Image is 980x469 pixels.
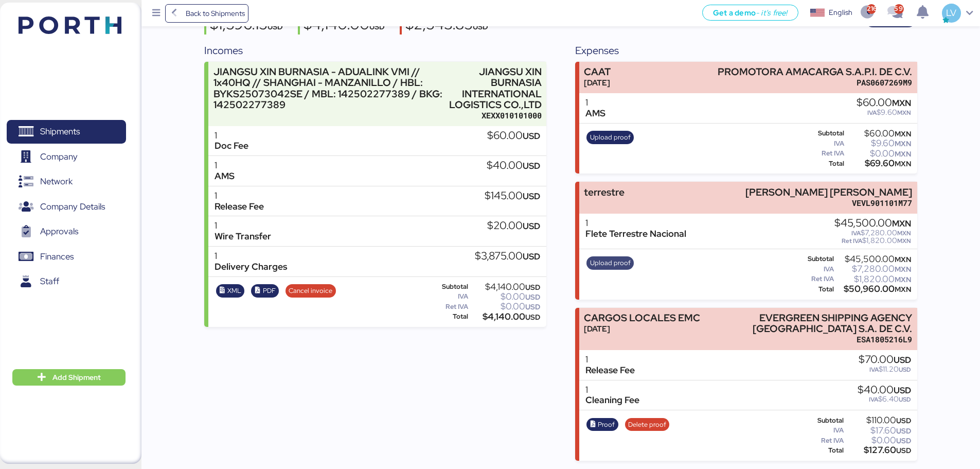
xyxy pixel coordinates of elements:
[40,199,105,214] span: Company Details
[470,313,541,321] div: $4,140.00
[894,354,911,366] span: USD
[215,130,248,141] div: 1
[895,139,911,148] span: MXN
[148,5,165,22] button: Menu
[215,171,235,182] div: AMS
[525,312,540,322] span: USD
[800,417,844,424] div: Subtotal
[52,371,101,384] span: Add Shipment
[869,395,878,404] span: IVA
[165,4,249,23] a: Back to Shipments
[800,286,834,293] div: Total
[846,130,911,137] div: $60.00
[289,285,332,297] span: Cancel invoice
[857,109,911,116] div: $9.60
[745,198,912,209] div: VEVL901101M77
[40,149,78,164] span: Company
[800,150,844,157] div: Ret IVA
[585,385,639,395] div: 1
[892,218,911,229] span: MXN
[215,141,248,151] div: Doc Fee
[894,385,911,396] span: USD
[895,149,911,159] span: MXN
[895,255,911,264] span: MXN
[204,43,546,58] div: Incomes
[892,97,911,109] span: MXN
[715,312,912,334] div: EVERGREEN SHIPPING AGENCY [GEOGRAPHIC_DATA] S.A. DE C.V.
[800,447,844,454] div: Total
[800,437,844,444] div: Ret IVA
[846,427,911,435] div: $17.60
[846,446,911,454] div: $127.60
[7,195,126,218] a: Company Details
[585,395,639,406] div: Cleaning Fee
[215,251,287,262] div: 1
[946,6,956,20] span: LV
[836,285,911,293] div: $50,960.00
[487,130,540,142] div: $60.00
[40,124,80,139] span: Shipments
[429,283,468,290] div: Subtotal
[896,436,911,445] span: USD
[369,22,385,31] span: USD
[858,385,911,396] div: $40.00
[40,249,74,264] span: Finances
[895,285,911,294] span: MXN
[473,22,488,31] span: USD
[475,251,540,262] div: $3,875.00
[899,395,911,404] span: USD
[846,140,911,147] div: $9.60
[7,270,126,293] a: Staff
[718,66,912,77] div: PROMOTORA AMACARGA S.A.P.I. DE C.V.
[575,43,917,58] div: Expenses
[800,275,834,283] div: Ret IVA
[186,7,245,20] span: Back to Shipments
[263,285,276,297] span: PDF
[859,354,911,366] div: $70.00
[449,66,542,110] div: JIANGSU XIN BURNASIA INTERNATIONAL LOGISTICS CO.,LTD
[590,257,631,269] span: Upload proof
[897,109,911,117] span: MXN
[487,220,540,232] div: $20.00
[12,369,126,386] button: Add Shipment
[800,427,844,434] div: IVA
[859,366,911,373] div: $11.20
[896,416,911,425] span: USD
[800,130,844,137] div: Subtotal
[227,285,241,297] span: XML
[800,160,844,167] div: Total
[800,140,844,147] div: IVA
[268,22,283,31] span: USD
[585,365,635,376] div: Release Fee
[429,303,468,310] div: Ret IVA
[470,283,541,291] div: $4,140.00
[584,323,700,334] div: [DATE]
[585,229,686,239] div: Flete Terrestre Nacional
[585,108,605,119] div: AMS
[896,426,911,436] span: USD
[470,303,541,310] div: $0.00
[846,150,911,158] div: $0.00
[429,313,468,320] div: Total
[846,437,911,444] div: $0.00
[525,302,540,311] span: USD
[7,170,126,194] a: Network
[586,418,618,431] button: Proof
[846,160,911,167] div: $69.60
[470,293,541,301] div: $0.00
[585,97,605,108] div: 1
[523,130,540,142] span: USD
[895,159,911,168] span: MXN
[836,275,911,283] div: $1,820.00
[40,224,78,239] span: Approvals
[487,160,540,171] div: $40.00
[215,190,264,201] div: 1
[215,231,271,242] div: Wire Transfer
[895,129,911,138] span: MXN
[745,187,912,198] div: [PERSON_NAME] [PERSON_NAME]
[899,366,911,374] span: USD
[586,256,634,270] button: Upload proof
[836,255,911,263] div: $45,500.00
[598,419,615,430] span: Proof
[897,237,911,245] span: MXN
